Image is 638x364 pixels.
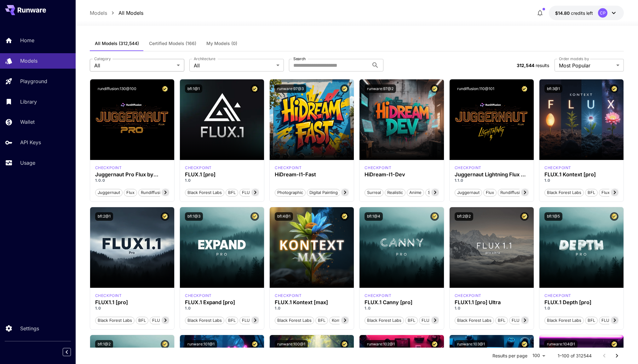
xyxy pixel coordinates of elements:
button: Certified Model – Vetted for best performance and includes a commercial license. [610,340,618,349]
div: Juggernaut Pro Flux by RunDiffusion [95,172,169,178]
button: BFL [315,316,328,324]
p: checkpoint [455,293,481,299]
p: checkpoint [544,165,571,171]
p: checkpoint [185,293,212,299]
p: 1.1.0 [455,178,529,183]
p: checkpoint [365,165,391,171]
button: Certified Model – Vetted for best performance and includes a commercial license. [161,84,169,93]
p: Home [20,37,34,44]
span: Stylized [426,190,445,196]
button: bfl:2@1 [95,212,113,221]
span: Anime [407,190,424,196]
button: rundiffusion [138,188,168,196]
nav: breadcrumb [90,9,143,17]
button: flux [483,188,497,196]
p: 1.0 [275,305,349,311]
span: juggernaut [455,190,482,196]
p: 1.0 [544,305,618,311]
span: FLUX1.1 [pro] [150,317,180,324]
label: Architecture [194,56,215,61]
button: Black Forest Labs [455,316,494,324]
span: All Models (312,544) [95,41,139,46]
button: Certified Model – Vetted for best performance and includes a commercial license. [520,212,529,221]
button: Black Forest Labs [185,316,224,324]
span: BFL [496,317,508,324]
button: BFL [405,316,418,324]
button: Surreal [365,188,383,196]
span: BFL [405,317,417,324]
span: Certified Models (166) [149,41,196,46]
span: Realistic [385,190,405,196]
span: flux [124,190,137,196]
button: bfl:1@2 [95,340,113,349]
p: Usage [20,159,35,167]
label: Category [94,56,111,61]
p: checkpoint [365,293,391,299]
span: My Models (0) [206,41,237,46]
span: Surreal [365,190,383,196]
p: 1.0 [95,305,169,311]
div: Collapse sidebar [67,346,76,358]
button: $14.79693CP [549,6,624,20]
a: All Models [118,9,143,17]
div: fluxpro [185,293,212,299]
p: 1.0 [544,178,618,183]
span: Photographic [275,190,305,196]
h3: FLUX.1 Expand [pro] [185,299,259,305]
button: rundiffusion:110@101 [455,84,497,93]
span: All [94,62,174,69]
button: FLUX1.1 [pro] Ultra [509,316,550,324]
span: BFL [585,317,597,324]
span: rundiffusion [139,190,168,196]
button: Black Forest Labs [544,316,584,324]
button: Go to next page [611,350,623,362]
p: checkpoint [275,165,302,171]
button: Black Forest Labs [544,188,584,196]
h3: FLUX.1 Kontext [max] [275,299,349,305]
button: Certified Model – Vetted for best performance and includes a commercial license. [161,340,169,349]
button: Black Forest Labs [365,316,404,324]
div: FLUX.1 Depth [pro] [544,299,618,305]
button: runware:103@1 [455,340,487,349]
span: FLUX.1 Expand [pro] [240,317,284,324]
button: BFL [585,316,598,324]
p: checkpoint [544,293,571,299]
div: FLUX.1 [pro] [185,172,259,178]
button: runware:97@3 [275,84,306,93]
button: bfl:3@1 [544,84,562,93]
button: Certified Model – Vetted for best performance and includes a commercial license. [520,340,529,349]
button: bfl:1@3 [185,212,203,221]
p: checkpoint [95,293,122,299]
span: Most Popular [559,62,614,69]
span: rundiffusion [498,190,527,196]
div: HiDream Dev [365,165,391,171]
span: flux [484,190,496,196]
button: BFL [585,188,598,196]
p: API Keys [20,139,41,146]
button: Stylized [425,188,445,196]
button: FLUX.1 Expand [pro] [239,316,285,324]
span: BFL [136,317,148,324]
label: Search [293,56,306,61]
a: Models [90,9,107,17]
button: rundiffusion:130@100 [95,84,139,93]
span: $14.80 [555,10,571,16]
span: BFL [585,190,597,196]
div: FLUX.1 Kontext [pro] [544,165,571,171]
span: BFL [226,317,238,324]
span: FLUX.1 [pro] [240,190,268,196]
p: checkpoint [455,165,481,171]
button: BFL [226,316,238,324]
button: BFL [226,188,238,196]
button: Anime [407,188,424,196]
button: rundiffusion [498,188,527,196]
div: fluxultra [455,293,481,299]
div: FLUX.1 D [95,165,122,171]
h3: FLUX1.1 [pro] Ultra [455,299,529,305]
button: Black Forest Labs [95,316,135,324]
span: juggernaut [95,190,122,196]
button: Certified Model – Vetted for best performance and includes a commercial license. [430,212,439,221]
div: HiDream Fast [275,165,302,171]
